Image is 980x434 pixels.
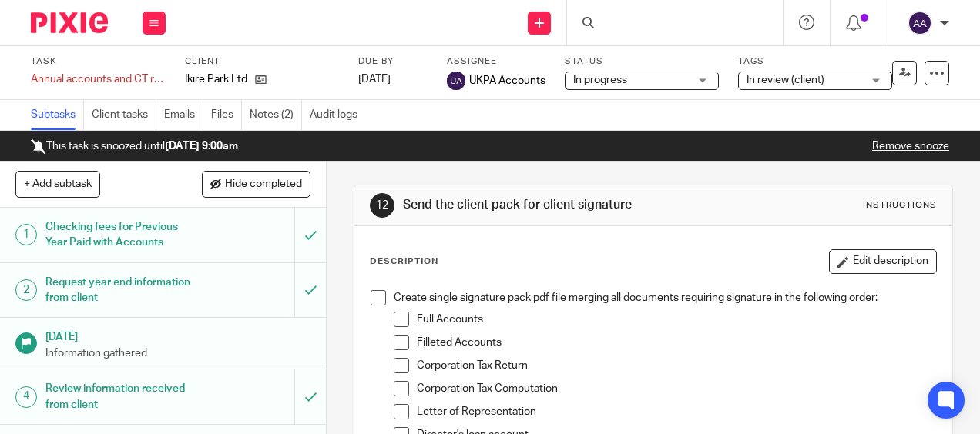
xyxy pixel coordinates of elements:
label: Client [185,55,339,68]
label: Assignee [447,55,545,68]
label: Tags [738,55,892,68]
span: In progress [573,75,627,85]
h1: Review information received from client [45,377,201,416]
label: Task [31,55,166,68]
button: Hide completed [202,171,310,197]
h1: Checking fees for Previous Year Paid with Accounts [45,215,201,255]
label: Status [565,55,719,68]
h1: [DATE] [45,325,310,345]
img: svg%3E [447,72,465,90]
span: Hide completed [225,179,302,191]
h1: Request year end information from client [45,271,201,310]
p: This task is snoozed until [31,139,238,154]
a: Audit logs [310,100,365,130]
p: Corporation Tax Computation [417,381,935,396]
b: [DATE] 9:00am [165,141,238,152]
a: Subtasks [31,100,84,130]
span: [DATE] [358,74,391,85]
span: UKPA Accounts [469,73,545,88]
p: Create single signature pack pdf file merging all documents requiring signature in the following ... [394,290,935,305]
div: Instructions [863,199,937,212]
h1: Send the client pack for client signature [403,197,686,213]
p: Corporation Tax Return [417,358,935,373]
a: Client tasks [92,100,156,130]
a: Files [211,100,242,130]
img: Pixie [31,12,108,33]
div: 4 [15,386,37,408]
button: + Add subtask [15,171,100,197]
p: Full Accounts [417,312,935,327]
div: Annual accounts and CT return [31,72,166,87]
a: Notes (2) [250,100,302,130]
span: In review (client) [747,75,824,85]
img: svg%3E [908,11,932,35]
p: Ikire Park Ltd [185,72,247,87]
div: 1 [15,224,37,245]
button: Edit description [829,249,937,274]
div: 12 [370,193,394,218]
p: Letter of Representation [417,404,935,419]
a: Remove snooze [872,141,949,152]
p: Description [370,255,438,268]
a: Emails [164,100,203,130]
p: Information gathered [45,346,310,361]
p: Filleted Accounts [417,335,935,350]
div: 2 [15,279,37,301]
label: Due by [358,55,428,68]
